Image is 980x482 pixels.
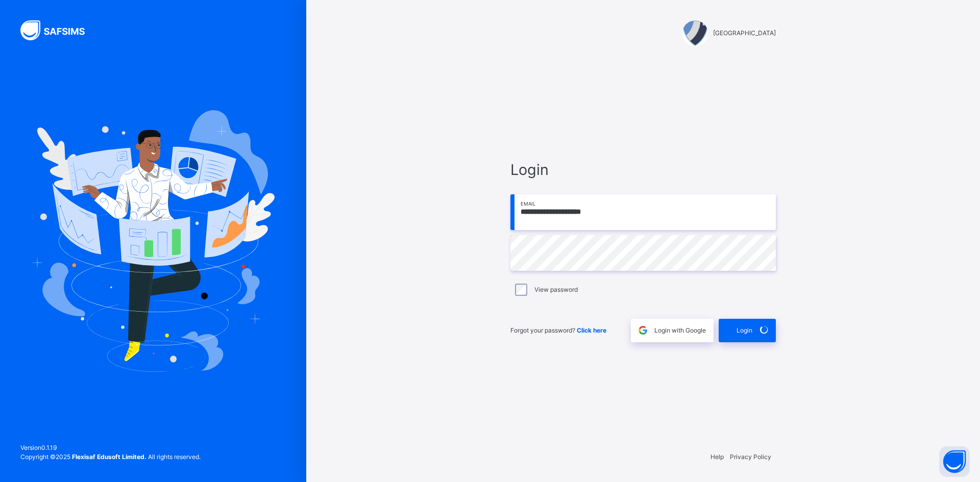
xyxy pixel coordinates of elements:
strong: Flexisaf Edusoft Limited. [72,453,146,461]
a: Privacy Policy [730,453,771,461]
img: Hero Image [32,110,275,371]
img: google.396cfc9801f0270233282035f929180a.svg [637,324,649,336]
span: Login [737,326,752,335]
button: Open asap [939,446,970,477]
span: [GEOGRAPHIC_DATA] [713,29,776,38]
span: Login with Google [654,326,706,335]
span: Version 0.1.19 [20,443,201,452]
a: Help [710,453,724,461]
label: View password [534,285,578,294]
span: Copyright © 2025 All rights reserved. [20,453,201,461]
span: Login [510,159,776,181]
img: SAFSIMS Logo [20,20,97,40]
a: Click here [577,326,606,334]
span: Forgot your password? [510,326,606,334]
